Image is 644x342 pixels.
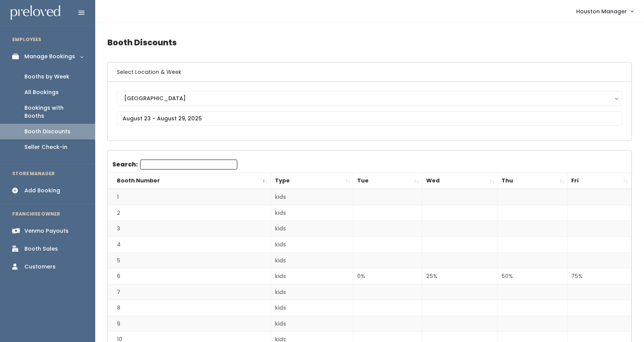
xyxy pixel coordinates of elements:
[271,173,353,189] th: Type: activate to sort column ascending
[271,221,353,237] td: kids
[11,5,60,20] img: preloved logo
[108,62,631,82] h6: Select Location & Week
[271,253,353,268] td: kids
[498,268,567,284] td: 50%
[353,173,422,189] th: Tue: activate to sort column ascending
[107,32,632,53] h4: Booth Discounts
[108,316,271,332] td: 9
[271,237,353,253] td: kids
[24,104,83,120] div: Bookings with Booths
[108,300,271,316] td: 8
[422,268,498,284] td: 25%
[108,189,271,205] td: 1
[108,284,271,300] td: 7
[353,268,422,284] td: 0%
[108,253,271,268] td: 5
[498,173,567,189] th: Thu: activate to sort column ascending
[271,268,353,284] td: kids
[422,173,498,189] th: Wed: activate to sort column ascending
[576,7,627,16] span: Houston Manager
[24,263,56,271] div: Customers
[271,189,353,205] td: kids
[24,88,59,96] div: All Bookings
[112,160,237,169] label: Search:
[569,3,641,19] a: Houston Manager
[24,73,69,81] div: Booths by Week
[108,221,271,237] td: 3
[24,53,75,61] div: Manage Bookings
[108,237,271,253] td: 4
[117,91,622,105] button: [GEOGRAPHIC_DATA]
[567,268,631,284] td: 75%
[24,143,67,151] div: Seller Check-in
[108,205,271,221] td: 2
[108,268,271,284] td: 6
[271,205,353,221] td: kids
[140,160,237,169] input: Search:
[271,284,353,300] td: kids
[24,227,69,235] div: Venmo Payouts
[24,245,58,253] div: Booth Sales
[567,173,631,189] th: Fri: activate to sort column ascending
[124,94,615,102] div: [GEOGRAPHIC_DATA]
[24,128,70,136] div: Booth Discounts
[24,187,60,195] div: Add Booking
[271,316,353,332] td: kids
[117,111,622,126] input: August 23 - August 29, 2025
[108,173,271,189] th: Booth Number: activate to sort column descending
[271,300,353,316] td: kids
